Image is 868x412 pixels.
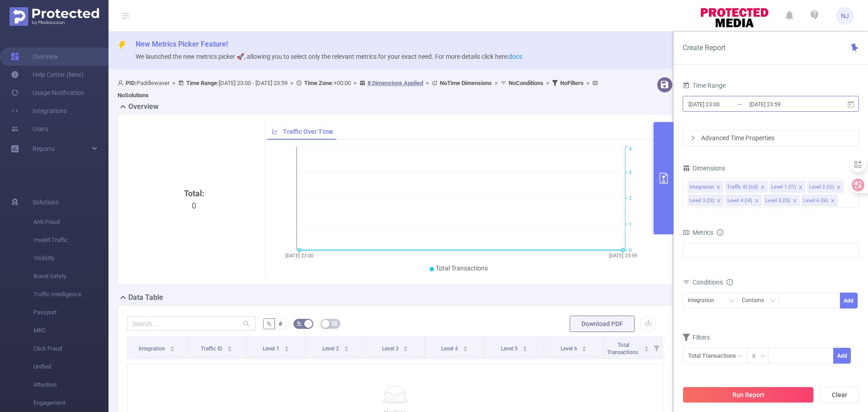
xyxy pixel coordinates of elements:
span: Anti-Fraud [33,213,108,231]
tspan: [DATE] 23:59 [609,253,637,259]
h2: Data Table [128,292,163,303]
div: Sort [403,345,408,350]
a: Users [11,120,48,138]
span: Paddlewaver [DATE] 23:00 - [DATE] 23:59 +00:00 [118,80,600,99]
div: Sort [227,345,232,350]
i: Filter menu [650,337,663,359]
b: No Time Dimensions [440,80,492,86]
i: icon: line-chart [272,128,278,135]
div: Sort [581,345,587,350]
i: icon: down [729,298,734,304]
li: Level 5 (l5) [764,194,800,206]
b: Time Zone: [304,80,334,86]
div: Contains [742,293,770,308]
span: Metrics [683,229,713,236]
span: > [492,80,500,86]
li: Level 1 (l1) [769,181,806,193]
i: icon: caret-up [284,345,289,347]
i: icon: down [770,298,776,304]
span: Total Transactions [607,342,640,355]
b: PID: [126,80,137,86]
a: docs [509,53,522,60]
li: Level 6 (l6) [802,194,838,206]
div: Sort [344,345,349,350]
span: Engagement [33,394,108,412]
i: icon: caret-up [522,345,527,347]
span: Level 2 [322,346,340,352]
li: Integration [688,181,723,193]
li: Level 2 (l2) [807,181,844,193]
span: Level 3 [382,346,400,352]
i: icon: caret-down [227,348,232,350]
div: Sort [522,345,528,350]
span: Level 1 [263,346,281,352]
span: Unified [33,358,108,376]
span: Reports [33,145,55,152]
span: Visibility [33,249,108,267]
b: Total: [184,189,204,198]
tspan: 2 [629,196,632,202]
button: Add [840,293,858,308]
i: icon: caret-down [463,348,468,350]
div: Sort [170,345,175,350]
i: icon: close [793,199,797,204]
li: Level 4 (l4) [726,194,762,206]
i: icon: close [830,199,835,204]
button: Run Report [683,387,814,403]
span: Level 6 [561,346,579,352]
b: Time Range: [186,80,219,86]
i: icon: caret-up [170,345,175,347]
div: 0 [131,187,258,339]
span: Total Transactions [436,265,488,272]
span: Passport [33,303,108,322]
img: Protected Media [9,7,99,26]
tspan: 4 [629,147,632,152]
div: Sort [644,345,649,350]
i: icon: table [332,321,337,326]
span: > [170,80,178,86]
i: icon: caret-down [644,348,649,350]
span: Brand Safety [33,267,108,285]
i: icon: caret-down [582,348,587,350]
i: icon: caret-down [403,348,408,350]
div: Level 3 (l3) [689,195,714,207]
i: icon: user [118,80,126,86]
span: > [423,80,432,86]
span: New Metrics Picker Feature! [136,40,228,48]
div: Level 1 (l1) [771,181,796,193]
span: Integration [139,346,166,352]
span: # [278,320,283,327]
h2: Overview [128,101,159,112]
span: Filters [683,334,710,341]
span: MRC [33,322,108,340]
div: Level 6 (l6) [803,195,828,207]
i: icon: bg-colors [297,321,302,326]
span: Conditions [693,279,733,286]
div: Integration [688,293,721,308]
span: Dimensions [683,165,725,172]
span: Traffic ID [201,346,224,352]
span: Create Report [683,43,726,52]
span: Click Fraud [33,340,108,358]
i: icon: close [760,185,765,190]
span: > [584,80,592,86]
div: ≥ [752,348,762,363]
div: Sort [284,345,289,350]
span: Time Range [683,82,726,89]
span: % [267,320,271,327]
span: NJ [841,7,849,25]
button: Add [833,348,851,364]
input: Start date [688,98,761,110]
b: No Conditions [509,80,543,86]
span: > [351,80,359,86]
i: icon: close [798,185,803,190]
u: 8 Dimensions Applied [368,80,423,86]
i: icon: thunderbolt [118,41,127,50]
button: Download PDF [570,316,635,332]
i: icon: close [717,199,721,204]
i: icon: caret-up [644,345,649,347]
div: Level 4 (l4) [727,195,752,207]
i: icon: caret-up [344,345,349,347]
tspan: 3 [629,170,632,175]
span: > [288,80,296,86]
